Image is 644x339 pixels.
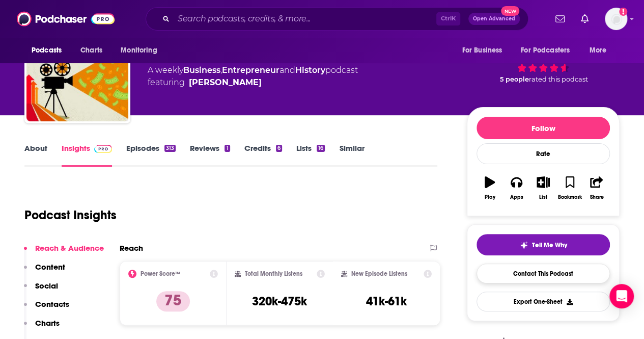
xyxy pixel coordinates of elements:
p: Social [35,281,58,291]
span: 5 people [500,75,529,83]
span: Tell Me Why [532,241,567,249]
img: Podchaser - Follow, Share and Rate Podcasts [17,9,115,29]
button: open menu [582,41,620,60]
span: More [590,43,607,58]
button: Reach & Audience [24,243,104,262]
button: Follow [477,117,610,139]
div: Open Intercom Messenger [609,284,634,308]
button: open menu [24,41,75,60]
h2: Reach [120,243,143,253]
a: Entrepreneur [222,65,279,75]
a: Episodes313 [126,143,176,167]
h2: Power Score™ [141,270,180,277]
a: Show notifications dropdown [577,10,593,28]
a: Contact This Podcast [477,264,610,283]
div: Apps [510,194,523,200]
a: Reviews1 [190,143,230,167]
a: Credits6 [244,143,282,167]
a: Show notifications dropdown [551,10,569,28]
button: open menu [455,41,515,60]
div: Play [485,194,495,200]
button: List [530,170,556,206]
div: List [539,194,547,200]
a: Lindsay Graham [189,76,262,89]
div: 313 [164,145,176,152]
p: 75 [156,291,190,311]
span: Logged in as amooers [605,8,627,30]
div: Rate [477,143,610,164]
div: 16 [317,145,325,152]
span: New [501,6,519,16]
button: open menu [114,41,170,60]
span: , [220,65,222,75]
span: For Business [462,43,502,58]
input: Search podcasts, credits, & more... [174,11,436,27]
svg: Add a profile image [619,8,627,16]
button: Share [583,170,610,206]
button: Export One-Sheet [477,292,610,311]
h1: Podcast Insights [24,207,117,223]
button: Content [24,262,65,281]
p: Charts [35,318,60,328]
a: InsightsPodchaser Pro [62,143,112,167]
p: Contacts [35,299,69,309]
a: Lists16 [296,143,325,167]
h2: New Episode Listens [351,270,407,277]
button: Bookmark [556,170,583,206]
span: Ctrl K [436,12,460,25]
button: Open AdvancedNew [468,13,520,25]
span: Charts [80,43,102,58]
a: About [24,143,47,167]
button: open menu [514,41,584,60]
button: Contacts [24,299,69,318]
button: Social [24,281,58,300]
a: Business [183,65,220,75]
span: Monitoring [121,43,157,58]
div: 6 [276,145,282,152]
button: Play [477,170,503,206]
span: and [279,65,295,75]
button: tell me why sparkleTell Me Why [477,234,610,255]
p: Content [35,262,65,272]
a: History [295,65,325,75]
button: Charts [24,318,60,337]
h2: Total Monthly Listens [245,270,302,277]
img: Podchaser Pro [94,145,112,153]
img: tell me why sparkle [520,241,528,249]
h3: 320k-475k [252,294,307,309]
div: Bookmark [558,194,582,200]
span: Podcasts [32,43,62,58]
button: Show profile menu [605,8,627,30]
h3: 41k-61k [366,294,407,309]
p: Reach & Audience [35,243,104,253]
div: Search podcasts, credits, & more... [146,7,528,31]
div: Share [590,194,603,200]
img: User Profile [605,8,627,30]
span: Open Advanced [473,16,515,21]
div: A weekly podcast [148,64,358,89]
a: Charts [74,41,108,60]
button: Apps [503,170,529,206]
span: For Podcasters [521,43,570,58]
span: featuring [148,76,358,89]
img: Business Movers [26,19,128,121]
span: rated this podcast [529,75,588,83]
a: Similar [339,143,364,167]
div: 1 [225,145,230,152]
